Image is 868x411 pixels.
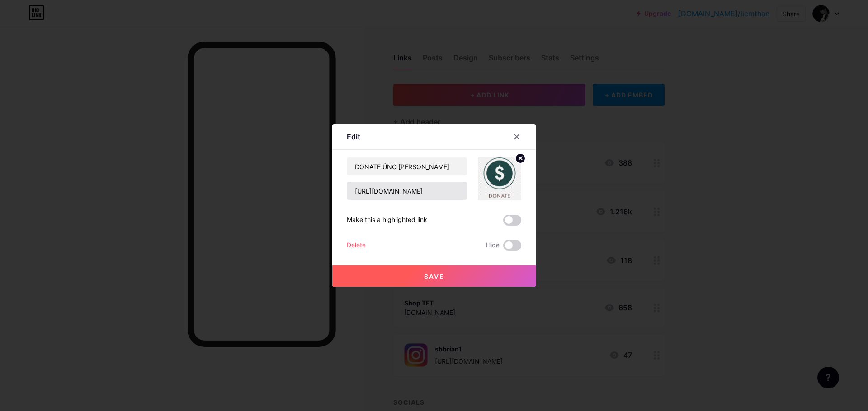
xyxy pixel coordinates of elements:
[424,272,444,280] span: Save
[478,157,521,200] img: link_thumbnail
[486,240,500,251] span: Hide
[347,240,366,251] div: Delete
[332,265,536,287] button: Save
[347,182,467,200] input: URL
[347,157,467,175] input: Title
[347,131,360,142] div: Edit
[347,215,427,226] div: Make this a highlighted link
